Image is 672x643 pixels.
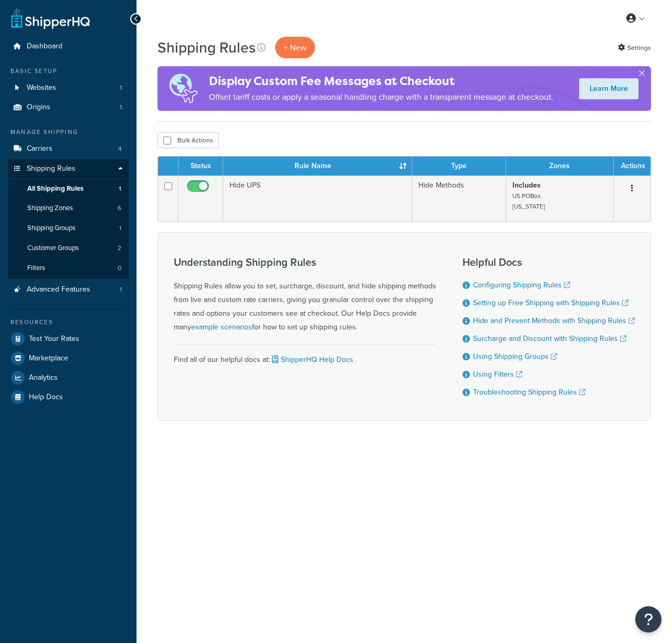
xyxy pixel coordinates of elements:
h1: Shipping Rules [157,37,256,58]
a: Analytics [8,368,129,387]
small: US POBox [US_STATE] [512,191,545,211]
span: Websites [27,84,56,92]
a: Configuring Shipping Rules [473,279,570,291]
li: Advanced Features [8,280,129,299]
a: Settings [618,40,651,55]
a: Using Shipping Groups [473,351,557,362]
th: Type [412,157,506,175]
p: Offset tariff costs or apply a seasonal handling charge with a transparent message at checkout. [209,90,553,105]
a: Test Your Rates [8,329,129,348]
span: Origins [27,103,50,112]
span: Customer Groups [27,244,79,253]
a: ShipperHQ Help Docs [270,354,353,365]
span: Shipping Groups [27,224,76,233]
a: Surcharge and Discount with Shipping Rules [473,333,626,344]
li: All Shipping Rules [8,179,129,199]
div: Basic Setup [8,67,129,76]
div: Shipping Rules allow you to set, surcharge, discount, and hide shipping methods from live and cus... [174,256,436,334]
h3: Understanding Shipping Rules [174,256,436,268]
span: Marketplace [29,354,68,363]
span: 1 [120,103,122,112]
span: 1 [120,285,122,294]
div: Find all of our helpful docs at: [174,345,436,367]
li: Customer Groups [8,238,129,258]
span: Filters [27,264,45,273]
span: 1 [119,224,121,233]
span: Shipping Rules [27,164,76,173]
td: Hide Methods [412,175,506,221]
a: Troubleshooting Shipping Rules [473,387,585,398]
a: All Shipping Rules 1 [8,179,129,199]
span: 2 [118,244,121,253]
span: All Shipping Rules [27,184,83,193]
li: Origins [8,98,129,117]
span: 0 [118,264,121,273]
th: Status [178,157,223,175]
a: ShipperHQ Home [11,8,90,29]
li: Shipping Rules [8,159,129,279]
li: Shipping Zones [8,199,129,218]
a: Origins 1 [8,98,129,117]
a: Setting up Free Shipping with Shipping Rules [473,297,628,308]
a: Shipping Zones 6 [8,199,129,218]
th: Actions [614,157,650,175]
button: Open Resource Center [635,606,661,632]
a: Customer Groups 2 [8,238,129,258]
a: Shipping Rules [8,159,129,179]
li: Shipping Groups [8,219,129,238]
a: Hide and Prevent Methods with Shipping Rules [473,315,635,326]
span: Dashboard [27,42,62,51]
span: 1 [120,84,122,92]
img: duties-banner-06bc72dcb5fe05cb3f9472aba00be2ae8eb53ab6f0d8bb03d382ba314ac3c341.png [157,66,209,111]
span: 6 [118,204,121,213]
a: Using Filters [473,369,522,380]
h3: Helpful Docs [463,256,635,268]
span: Carriers [27,144,52,153]
h4: Display Custom Fee Messages at Checkout [209,72,553,90]
a: Dashboard [8,37,129,56]
a: example scenarios [191,321,252,333]
a: Advanced Features 1 [8,280,129,299]
a: Websites 1 [8,78,129,98]
span: Help Docs [29,393,63,402]
td: Hide UPS [223,175,412,221]
a: Marketplace [8,349,129,368]
li: Websites [8,78,129,98]
span: Advanced Features [27,285,90,294]
p: + New [275,37,315,58]
span: Test Your Rates [29,335,79,344]
a: Help Docs [8,388,129,407]
button: Bulk Actions [157,132,219,148]
span: Shipping Zones [27,204,73,213]
span: 4 [118,144,122,153]
a: Shipping Groups 1 [8,219,129,238]
span: 1 [119,184,121,193]
a: Learn More [579,78,638,99]
div: Resources [8,318,129,327]
strong: Includes [512,180,541,191]
div: Manage Shipping [8,128,129,137]
a: Carriers 4 [8,139,129,159]
th: Zones [506,157,614,175]
a: Filters 0 [8,258,129,278]
span: Analytics [29,374,58,382]
th: Rule Name : activate to sort column ascending [223,157,412,175]
li: Carriers [8,139,129,159]
li: Filters [8,258,129,278]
